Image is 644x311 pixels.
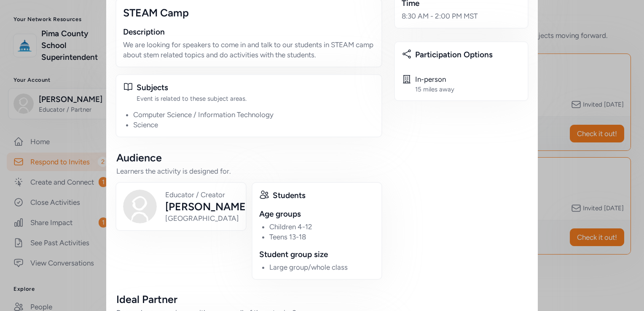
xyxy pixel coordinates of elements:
p: We are looking for speakers to come in and talk to our students in STEAM camp about stem related ... [123,40,375,60]
div: Description [123,26,375,38]
div: Learners the activity is designed for. [116,166,381,176]
div: STEAM Camp [123,6,375,19]
div: 8:30 AM - 2:00 PM MST [402,11,521,21]
li: Science [133,120,375,130]
li: Computer Science / Information Technology [133,110,375,120]
div: 15 miles away [415,85,454,94]
div: Event is related to these subject areas. [137,94,375,103]
div: Student group size [259,249,375,260]
div: Participation Options [415,49,521,61]
div: Subjects [137,82,375,94]
div: In-person [415,74,454,84]
div: Ideal Partner [116,292,381,306]
div: Students [273,190,375,201]
div: Audience [116,151,381,164]
div: Educator / Creator [165,190,249,200]
li: Large group/whole class [269,262,375,272]
li: Teens 13-18 [269,232,375,242]
img: Avatar [123,190,157,223]
div: [PERSON_NAME] [165,200,249,213]
li: Children 4-12 [269,222,375,232]
div: [GEOGRAPHIC_DATA] [165,213,249,223]
div: Age groups [259,208,375,220]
